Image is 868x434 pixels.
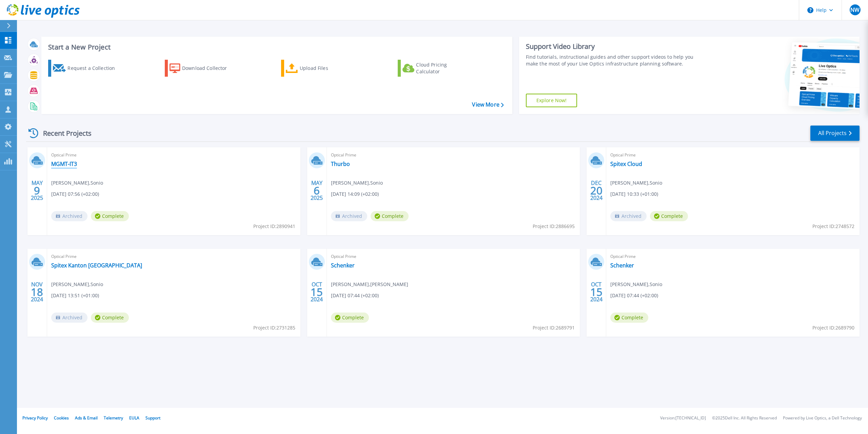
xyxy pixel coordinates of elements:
[67,61,122,75] div: Request a Collection
[48,43,504,51] h3: Start a New Project
[51,190,99,198] span: [DATE] 07:56 (+02:00)
[610,262,634,269] a: Schenker
[610,179,662,187] span: [PERSON_NAME] , Sonio
[610,292,658,299] span: [DATE] 07:44 (+02:00)
[51,151,296,159] span: Optical Prime
[145,415,160,421] a: Support
[712,416,777,420] li: © 2025 Dell Inc. All Rights Reserved
[165,60,240,77] a: Download Collector
[31,289,43,295] span: 18
[610,151,855,159] span: Optical Prime
[331,161,350,167] a: Thurbo
[810,126,860,141] a: All Projects
[281,60,357,77] a: Upload Files
[310,178,323,203] div: MAY 2025
[590,280,603,304] div: OCT 2024
[51,253,296,260] span: Optical Prime
[253,223,295,230] span: Project ID: 2890941
[75,415,98,421] a: Ads & Email
[331,253,576,260] span: Optical Prime
[51,161,77,167] a: MGMT-IT3
[51,262,142,269] a: Spitex Kanton [GEOGRAPHIC_DATA]
[660,416,706,420] li: Version: [TECHNICAL_ID]
[590,178,603,203] div: DEC 2024
[26,125,101,141] div: Recent Projects
[812,223,854,230] span: Project ID: 2748572
[310,280,323,304] div: OCT 2024
[533,324,575,332] span: Project ID: 2689791
[850,7,860,13] span: NW
[104,415,123,421] a: Telemetry
[31,178,43,203] div: MAY 2025
[331,211,367,221] span: Archived
[610,161,642,167] a: Spitex Cloud
[331,313,369,323] span: Complete
[331,190,379,198] span: [DATE] 14:09 (+02:00)
[533,223,575,230] span: Project ID: 2886695
[300,61,354,75] div: Upload Files
[51,292,99,299] span: [DATE] 13:51 (+01:00)
[253,324,295,332] span: Project ID: 2731285
[311,289,323,295] span: 15
[526,94,577,107] a: Explore Now!
[610,190,658,198] span: [DATE] 10:33 (+01:00)
[51,281,103,288] span: [PERSON_NAME] , Sonio
[331,151,576,159] span: Optical Prime
[34,188,40,193] span: 9
[51,313,87,323] span: Archived
[182,61,236,75] div: Download Collector
[398,60,473,77] a: Cloud Pricing Calculator
[610,313,648,323] span: Complete
[416,61,470,75] div: Cloud Pricing Calculator
[31,280,43,304] div: NOV 2024
[91,313,129,323] span: Complete
[590,188,603,193] span: 20
[51,179,103,187] span: [PERSON_NAME] , Sonio
[331,292,379,299] span: [DATE] 07:44 (+02:00)
[812,324,854,332] span: Project ID: 2689790
[610,281,662,288] span: [PERSON_NAME] , Sonio
[54,415,69,421] a: Cookies
[22,415,48,421] a: Privacy Policy
[610,253,855,260] span: Optical Prime
[590,289,603,295] span: 15
[783,416,862,420] li: Powered by Live Optics, a Dell Technology
[48,60,124,77] a: Request a Collection
[129,415,139,421] a: EULA
[371,211,409,221] span: Complete
[331,281,408,288] span: [PERSON_NAME] , [PERSON_NAME]
[526,54,702,67] div: Find tutorials, instructional guides and other support videos to help you make the most of your L...
[610,211,647,221] span: Archived
[526,42,702,51] div: Support Video Library
[331,262,355,269] a: Schenker
[91,211,129,221] span: Complete
[314,188,320,193] span: 6
[650,211,688,221] span: Complete
[472,101,504,108] a: View More
[331,179,383,187] span: [PERSON_NAME] , Sonio
[51,211,87,221] span: Archived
